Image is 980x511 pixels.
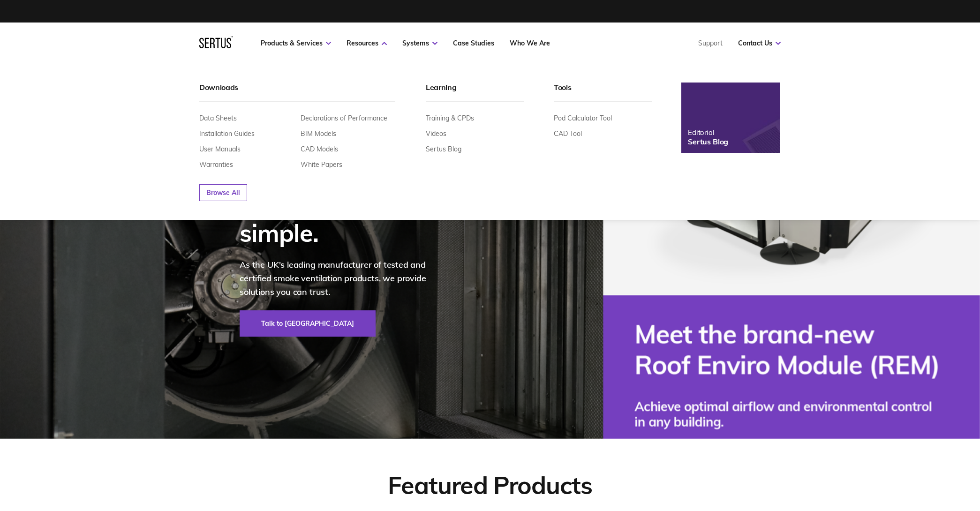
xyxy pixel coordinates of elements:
[199,160,233,169] a: Warranties
[388,470,592,500] div: Featured Products
[681,83,780,153] a: EditorialSertus Blog
[933,466,980,511] iframe: Chat Widget
[199,145,241,153] a: User Manuals
[301,160,342,169] a: White Papers
[199,83,395,102] div: Downloads
[426,114,474,122] a: Training & CPDs
[453,39,494,47] a: Case Studies
[402,39,437,47] a: Systems
[240,310,376,337] a: Talk to [GEOGRAPHIC_DATA]
[554,83,652,102] div: Tools
[698,39,723,47] a: Support
[738,39,781,47] a: Contact Us
[301,129,336,138] a: BIM Models
[554,114,612,122] a: Pod Calculator Tool
[240,258,446,299] p: As the UK's leading manufacturer of tested and certified smoke ventilation products, we provide s...
[301,114,387,122] a: Declarations of Performance
[426,129,446,138] a: Videos
[688,128,728,137] div: Editorial
[261,39,331,47] a: Products & Services
[199,184,247,201] a: Browse All
[199,114,237,122] a: Data Sheets
[426,145,461,153] a: Sertus Blog
[199,129,255,138] a: Installation Guides
[240,166,446,247] div: Smoke ventilation, made simple.
[510,39,550,47] a: Who We Are
[301,145,338,153] a: CAD Models
[688,137,728,146] div: Sertus Blog
[554,129,582,138] a: CAD Tool
[426,83,524,102] div: Learning
[347,39,387,47] a: Resources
